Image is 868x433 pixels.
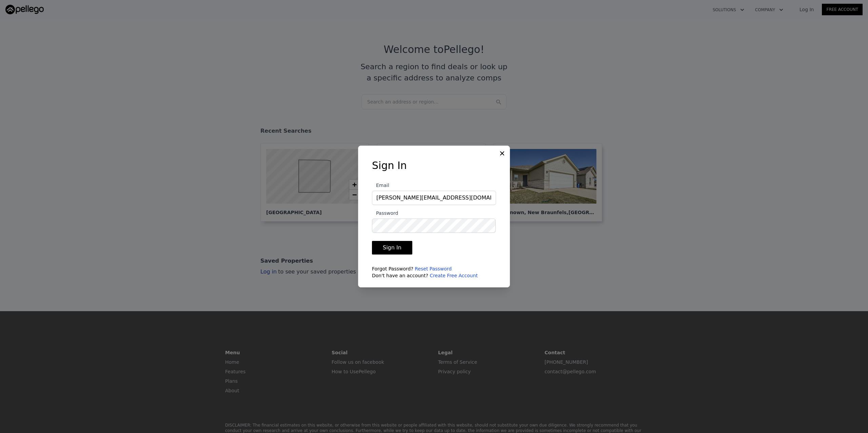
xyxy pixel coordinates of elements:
span: Password [372,210,398,216]
h3: Sign In [372,159,496,172]
a: Reset Password [415,266,452,271]
span: Email [372,183,389,188]
input: Password [372,219,496,233]
button: Sign In [372,241,412,255]
input: Email [372,191,496,205]
div: Forgot Password? Don't have an account? [372,265,496,279]
a: Create Free Account [430,273,478,278]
